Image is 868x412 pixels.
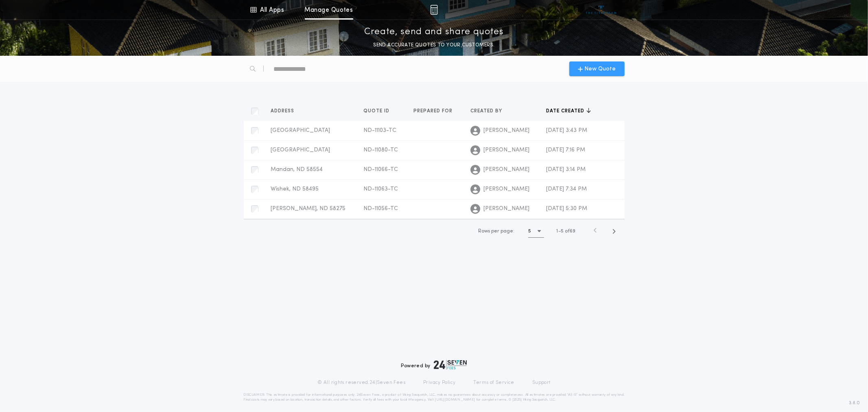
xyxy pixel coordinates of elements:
button: Date created [547,107,591,115]
button: New Quote [569,61,625,76]
a: Support [532,379,551,386]
span: 1 [557,229,558,234]
span: Rows per page: [478,229,514,234]
button: Quote ID [363,107,396,115]
span: [PERSON_NAME] [483,185,529,193]
span: Prepared for [414,108,455,114]
p: SEND ACCURATE QUOTES TO YOUR CUSTOMERS. [373,41,494,49]
span: [PERSON_NAME] [483,127,529,135]
button: 5 [528,225,544,238]
img: logo [434,360,467,370]
img: vs-icon [586,6,617,14]
a: [URL][DOMAIN_NAME] [435,398,475,401]
span: 5 [561,229,564,234]
span: [DATE] 7:16 PM [547,147,586,153]
div: Powered by [401,360,467,370]
span: [DATE] 3:43 PM [547,127,588,134]
span: [PERSON_NAME], ND 58275 [271,206,345,212]
span: [DATE] 5:30 PM [547,206,588,212]
button: Created by [470,107,508,115]
span: [PERSON_NAME] [483,205,529,213]
span: New Quote [584,65,616,73]
span: [GEOGRAPHIC_DATA] [271,147,330,153]
span: ND-11066-TC [363,167,398,173]
span: 3.8.0 [849,399,860,407]
span: Date created [547,108,586,114]
span: Created by [470,108,504,114]
span: ND-11056-TC [363,206,398,212]
span: Mandan, ND 58554 [271,167,323,173]
span: ND-11103-TC [363,127,396,134]
span: [DATE] 3:14 PM [547,167,586,173]
span: [PERSON_NAME] [483,166,529,174]
span: of 69 [565,228,576,235]
h1: 5 [528,227,531,235]
button: Address [271,107,300,115]
span: Wishek, ND 58495 [271,186,319,192]
a: Terms of Service [474,379,514,386]
span: ND-11080-TC [363,147,398,153]
p: DISCLAIMER: This estimate is provided for informational purposes only. 24|Seven Fees, a product o... [244,392,625,402]
span: Quote ID [363,108,391,114]
span: [GEOGRAPHIC_DATA] [271,127,330,134]
a: Privacy Policy [423,379,456,386]
span: [PERSON_NAME] [483,146,529,154]
span: ND-11063-TC [363,186,398,192]
p: © All rights reserved. 24|Seven Fees [317,379,405,386]
img: img [430,5,438,15]
p: Create, send and share quotes [364,26,504,39]
span: Address [271,108,296,114]
span: [DATE] 7:34 PM [547,186,587,192]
